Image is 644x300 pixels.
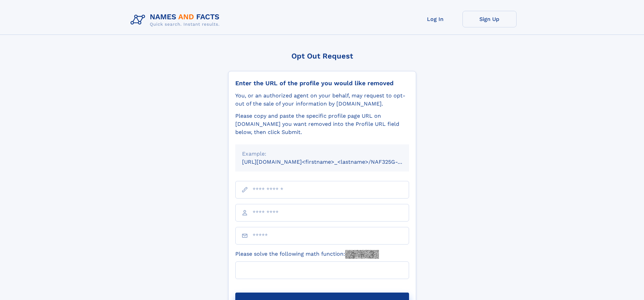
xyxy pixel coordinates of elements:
[235,92,409,108] div: You, or an authorized agent on your behalf, may request to opt-out of the sale of your informatio...
[235,112,409,136] div: Please copy and paste the specific profile page URL on [DOMAIN_NAME] you want removed into the Pr...
[242,159,422,165] small: [URL][DOMAIN_NAME]<firstname>_<lastname>/NAF325G-xxxxxxxx
[235,79,409,87] div: Enter the URL of the profile you would like removed
[228,52,416,60] div: Opt Out Request
[462,11,517,27] a: Sign Up
[128,11,225,29] img: Logo Names and Facts
[242,150,402,158] div: Example:
[408,11,462,27] a: Log In
[235,250,379,259] label: Please solve the following math function:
